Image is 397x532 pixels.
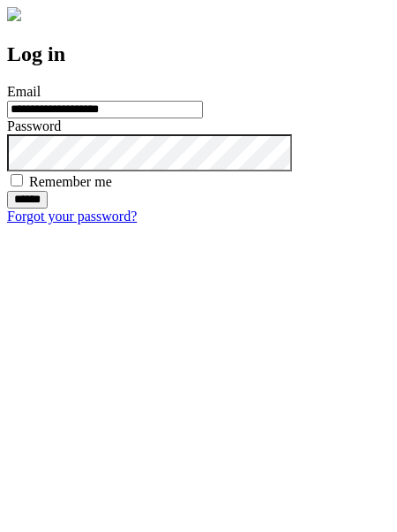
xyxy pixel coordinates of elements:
a: Forgot your password? [7,209,137,224]
label: Email [7,84,41,99]
label: Password [7,118,61,133]
h2: Log in [7,42,390,66]
label: Remember me [29,174,112,189]
img: logo-4e3dc11c47720685a147b03b5a06dd966a58ff35d612b21f08c02c0306f2b779.png [7,7,21,21]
